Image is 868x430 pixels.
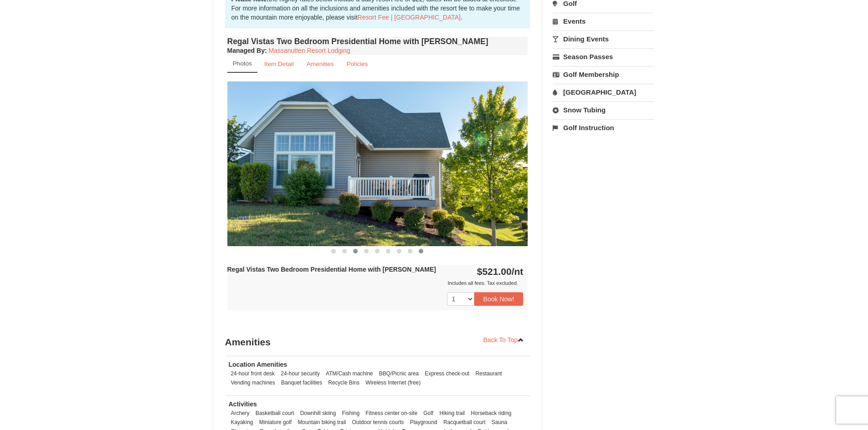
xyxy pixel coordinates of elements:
a: Photos [227,55,257,73]
small: Amenities [307,61,334,67]
li: Racquetball court [441,418,488,427]
strong: Activities [229,400,257,408]
span: /nt [512,266,524,277]
a: Golf Membership [553,66,654,83]
a: [GEOGRAPHIC_DATA] [553,84,654,101]
a: Back To Top [478,333,530,347]
li: Playground [408,418,440,427]
li: Mountain biking trail [295,418,348,427]
a: Dining Events [553,30,654,47]
li: Restaurant [473,369,504,378]
button: Book Now! [474,292,524,306]
li: Golf [421,409,436,418]
li: Vending machines [229,378,277,387]
li: Banquet facilities [279,378,324,387]
li: Recycle Bins [326,378,362,387]
strong: Location Amenities [229,361,288,368]
a: Events [553,13,654,30]
li: Basketball court [253,409,297,418]
a: Snow Tubing [553,101,654,118]
a: Policies [340,55,374,73]
li: Kayaking [229,418,256,427]
li: Hiking trail [437,409,467,418]
small: Policies [346,61,368,67]
li: Downhill skiing [298,409,339,418]
li: Express check-out [422,369,472,378]
a: Massanutten Resort Lodging [269,47,350,54]
li: ATM/Cash machine [324,369,375,378]
small: Item Detail [264,61,294,67]
strong: Regal Vistas Two Bedroom Presidential Home with [PERSON_NAME] [227,266,436,273]
small: Photos [233,60,252,67]
a: Amenities [301,55,340,73]
img: 18876286-50-7afc76a0.jpg [227,81,528,246]
strong: : [227,47,267,54]
li: 24-hour security [278,369,322,378]
li: 24-hour front desk [229,369,277,378]
li: Outdoor tennis courts [350,418,406,427]
li: Wireless Internet (free) [363,378,423,387]
a: Season Passes [553,48,654,65]
li: BBQ/Picnic area [377,369,421,378]
li: Horseback riding [468,409,514,418]
span: Managed By [227,47,265,54]
a: Golf Instruction [553,119,654,136]
h4: Regal Vistas Two Bedroom Presidential Home with [PERSON_NAME] [227,37,528,46]
h3: Amenities [225,333,530,351]
li: Fitness center on-site [363,409,420,418]
a: Item Detail [258,55,300,73]
li: Sauna [489,418,509,427]
a: Resort Fee | [GEOGRAPHIC_DATA] [358,14,461,21]
li: Miniature golf [257,418,294,427]
strong: $521.00 [477,266,524,277]
div: Includes all fees. Tax excluded. [227,278,524,288]
li: Archery [229,409,252,418]
li: Fishing [340,409,362,418]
